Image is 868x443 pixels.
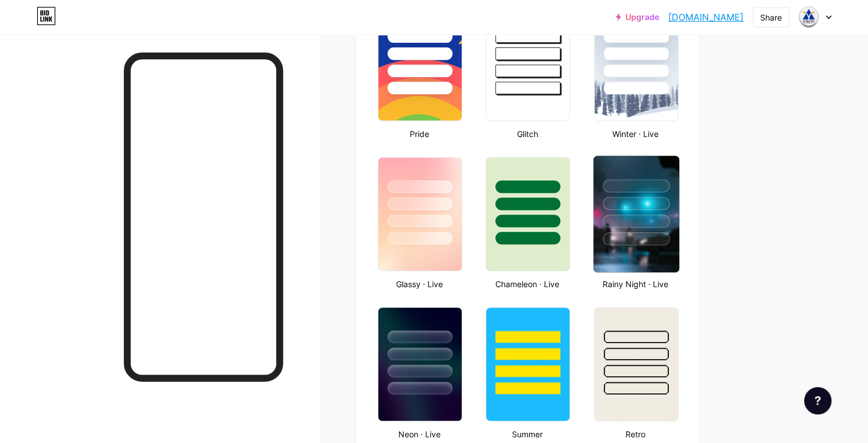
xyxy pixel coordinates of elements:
[798,6,819,28] img: acharya_polytechnic
[668,10,744,24] a: [DOMAIN_NAME]
[616,13,659,22] a: Upgrade
[374,428,464,440] div: Neon · Live
[593,156,679,272] img: rainy_night.jpg
[482,428,572,440] div: Summer
[374,128,464,140] div: Pride
[374,278,464,290] div: Glassy · Live
[591,278,680,290] div: Rainy Night · Live
[482,278,572,290] div: Chameleon · Live
[760,11,782,23] div: Share
[591,128,680,140] div: Winter · Live
[482,128,572,140] div: Glitch
[591,428,680,440] div: Retro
